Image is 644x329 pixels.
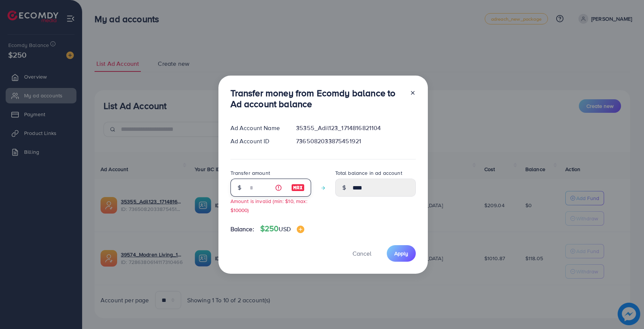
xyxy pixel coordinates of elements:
img: image [297,226,304,233]
div: 7365082033875451921 [290,137,421,146]
div: Ad Account Name [224,124,290,132]
h3: Transfer money from Ecomdy balance to Ad account balance [230,88,404,109]
button: Apply [387,245,416,261]
small: Amount is invalid (min: $10, max: $10000) [230,197,307,213]
span: Cancel [353,249,371,258]
span: Apply [394,250,408,257]
h4: $250 [260,224,304,233]
button: Cancel [343,245,381,261]
span: USD [279,225,290,233]
img: image [291,183,305,192]
div: Ad Account ID [224,137,290,146]
span: Balance: [230,225,254,233]
div: 35355_Adil123_1714816821104 [290,124,421,132]
label: Total balance in ad account [335,169,402,177]
label: Transfer amount [230,169,270,177]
